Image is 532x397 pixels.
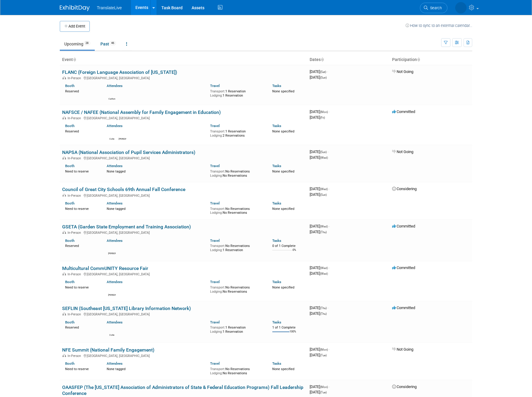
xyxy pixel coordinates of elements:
a: Booth [65,124,74,128]
span: - [329,347,330,352]
img: In-Person Event [62,354,66,357]
span: [DATE] [310,311,327,316]
a: Travel [210,201,220,205]
img: Colte Swift [108,130,115,137]
div: 0 of 1 Complete [272,244,305,248]
span: Considering [392,187,417,191]
div: No Reservations No Reservations [210,206,263,215]
div: [GEOGRAPHIC_DATA], [GEOGRAPHIC_DATA] [62,230,305,235]
span: Not Going [392,347,413,352]
span: [DATE] [310,115,325,120]
a: Attendees [107,164,123,168]
a: Booth [65,201,74,205]
span: In-Person [68,272,83,276]
span: - [329,265,330,270]
span: Lodging: [210,134,223,138]
span: Transport: [210,244,225,248]
div: Reserved [65,88,98,94]
a: Sort by Participation Type [417,57,420,62]
span: [DATE] [310,384,330,389]
a: Attendees [107,201,123,205]
span: Not Going [392,149,413,154]
span: Transport: [210,170,225,173]
div: Sheldon Franklin [119,137,126,141]
span: In-Person [68,194,83,198]
span: Lodging: [210,371,223,375]
a: Tasks [272,124,281,128]
th: Participation [390,55,472,65]
img: Becky Copeland [455,2,467,13]
div: Need to reserve [65,168,98,174]
div: 1 of 1 Complete [272,326,305,330]
span: (Thu) [320,230,327,234]
span: [DATE] [310,69,328,74]
span: [DATE] [310,109,330,114]
span: - [327,69,328,74]
div: No Reservations No Reservations [210,284,263,294]
span: (Tue) [320,391,327,394]
span: Not Going [392,69,413,74]
a: Attendees [107,124,123,128]
span: Lodging: [210,174,223,178]
span: [DATE] [310,265,330,270]
a: Booth [65,239,74,243]
span: In-Person [68,116,83,120]
a: Travel [210,280,220,284]
div: Carlton Irvis [108,97,116,100]
span: 46 [109,41,116,45]
div: Colte Swift [108,137,116,141]
a: NAFSCE / NAFEE (National Assembly for Family Engagement in Education) [62,109,221,115]
span: Committed [392,109,415,114]
span: - [329,187,330,191]
a: Booth [65,361,74,366]
div: 1 Reservation 2 Reservations [210,128,263,138]
div: 1 Reservation 1 Reservation [210,324,263,334]
div: Need to reserve [65,206,98,211]
a: Sort by Event Name [73,57,76,62]
span: [DATE] [310,347,330,352]
span: In-Person [68,231,83,235]
a: Booth [65,280,74,284]
span: (Fri) [320,116,325,119]
span: Transport: [210,207,225,211]
span: [DATE] [310,353,327,357]
div: Need to reserve [65,284,98,290]
div: Need to reserve [65,366,98,371]
img: In-Person Event [62,312,66,315]
span: [DATE] [310,75,327,80]
a: Travel [210,124,220,128]
span: [DATE] [310,306,328,310]
span: (Mon) [320,385,328,389]
span: - [328,306,328,310]
span: None specified [272,207,294,211]
span: Committed [392,306,415,310]
span: TranslateLive [97,5,122,10]
img: Jeffrey Fragueiro [108,244,115,251]
span: Lodging: [210,330,223,334]
div: None tagged [107,168,206,174]
a: Attendees [107,84,123,88]
span: (Mon) [320,110,328,114]
td: 100% [290,330,296,338]
th: Dates [307,55,390,65]
a: FLANC (Foreign Language Association of [US_STATE]) [62,69,177,75]
div: [GEOGRAPHIC_DATA], [GEOGRAPHIC_DATA] [62,193,305,198]
span: - [328,149,328,154]
span: (Thu) [320,312,327,315]
td: 0% [293,248,296,256]
span: (Wed) [320,225,328,228]
div: No Reservations No Reservations [210,366,263,375]
a: Travel [210,84,220,88]
a: Booth [65,84,74,88]
a: Tasks [272,164,281,168]
span: In-Person [68,76,83,80]
a: Past46 [96,38,120,50]
img: Colte Swift [108,326,115,333]
span: Committed [392,224,415,228]
span: [DATE] [310,224,330,228]
div: No Reservations 1 Reservation [210,243,263,252]
div: None tagged [107,206,206,211]
span: - [329,109,330,114]
a: Upcoming28 [60,38,95,50]
span: (Sun) [320,76,327,79]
